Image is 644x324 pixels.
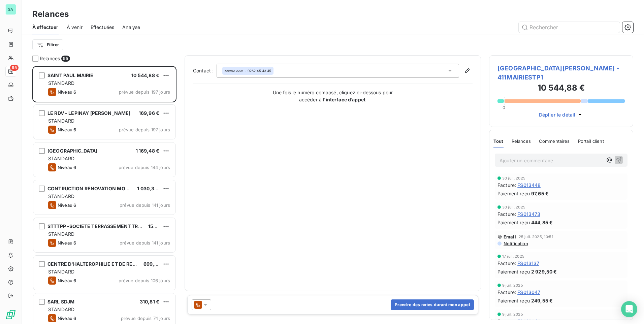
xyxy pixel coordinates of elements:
[67,24,83,31] span: À venir
[32,66,176,324] div: grid
[531,219,553,226] span: 444,85 €
[519,22,620,33] input: Rechercher
[139,110,159,116] span: 169,96 €
[539,111,576,118] span: Déplier le détail
[48,231,74,237] span: STANDARD
[58,89,76,95] span: Niveau 6
[512,138,531,144] span: Relances
[143,261,165,267] span: 699,98 €
[539,138,570,144] span: Commentaires
[58,278,76,283] span: Niveau 6
[531,297,553,304] span: 249,55 €
[502,254,524,258] span: 17 juil. 2025
[47,261,171,267] span: CENTRE D'HALTEROPHILIE ET DE REMISE EN FORME
[140,299,159,304] span: 310,81 €
[504,234,516,239] span: Email
[517,182,541,189] span: FS013448
[497,190,530,197] span: Paiement reçu
[497,64,625,82] span: [GEOGRAPHIC_DATA][PERSON_NAME] - 411MAIRIESTP1
[326,97,365,102] strong: interface d’appel
[497,260,516,267] span: Facture :
[5,4,16,15] div: SA
[131,72,159,78] span: 10 544,88 €
[120,240,170,246] span: prévue depuis 141 jours
[119,165,170,170] span: prévue depuis 144 jours
[224,68,243,73] em: Aucun nom
[58,202,76,208] span: Niveau 6
[224,68,271,73] div: - 0262 45 43 45
[47,148,98,154] span: [GEOGRAPHIC_DATA]
[47,110,131,116] span: LE RDV - LEPINAY [PERSON_NAME]
[503,241,528,246] span: Notification
[137,186,162,191] span: 1 030,33 €
[48,118,74,124] span: STANDARD
[493,138,504,144] span: Tout
[58,127,76,132] span: Niveau 6
[537,111,586,119] button: Déplier le détail
[40,55,60,62] span: Relances
[497,182,516,189] span: Facture :
[119,89,170,95] span: prévue depuis 197 jours
[531,190,549,197] span: 97,65 €
[122,24,140,31] span: Analyse
[48,156,74,161] span: STANDARD
[497,297,530,304] span: Paiement reçu
[120,202,170,208] span: prévue depuis 141 jours
[531,268,557,275] span: 2 929,50 €
[193,67,217,74] label: Contact :
[47,223,223,229] span: STTTPP -SOCIETE TERRASSEMENT TRANSPORT TRAVAUX PUBLIC POTHIN
[497,268,530,275] span: Paiement reçu
[578,138,604,144] span: Portail client
[502,205,525,209] span: 30 juil. 2025
[48,193,74,199] span: STANDARD
[497,289,516,296] span: Facture :
[91,24,115,31] span: Effectuées
[32,39,63,50] button: Filtrer
[503,105,505,110] span: 0
[119,278,170,283] span: prévue depuis 106 jours
[5,66,16,77] a: 95
[48,269,74,274] span: STANDARD
[58,165,76,170] span: Niveau 6
[517,260,539,267] span: FS013137
[58,316,76,321] span: Niveau 6
[502,176,525,180] span: 30 juil. 2025
[391,299,474,310] button: Prendre des notes durant mon appel
[502,312,523,316] span: 9 juil. 2025
[5,309,16,320] img: Logo LeanPay
[32,8,69,20] h3: Relances
[265,89,400,103] p: Une fois le numéro composé, cliquez ci-dessous pour accéder à l’ :
[47,186,142,191] span: CONTRUCTION RENOVATION MODERNE
[119,127,170,132] span: prévue depuis 197 jours
[497,210,516,218] span: Facture :
[517,210,540,218] span: FS013473
[519,235,553,239] span: 25 juil. 2025, 10:51
[32,24,59,31] span: À effectuer
[47,299,74,304] span: SARL SDJM
[61,56,70,62] span: 95
[497,82,625,95] h3: 10 544,88 €
[517,289,540,296] span: FS013047
[58,240,76,246] span: Niveau 6
[48,306,74,312] span: STANDARD
[502,283,523,287] span: 9 juil. 2025
[497,219,530,226] span: Paiement reçu
[121,316,170,321] span: prévue depuis 74 jours
[148,223,169,229] span: 152,80 €
[136,148,160,154] span: 1 169,48 €
[47,72,94,78] span: SAINT PAUL MAIRIE
[621,301,637,317] div: Open Intercom Messenger
[10,65,19,71] span: 95
[48,80,74,86] span: STANDARD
